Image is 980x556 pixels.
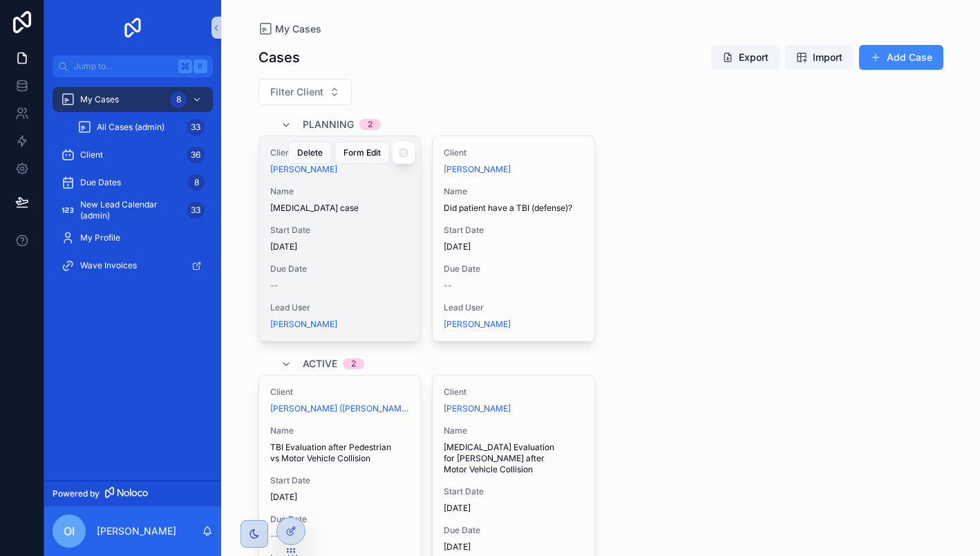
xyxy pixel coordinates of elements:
[53,142,213,167] a: Client36
[188,174,205,191] div: 8
[368,119,373,130] div: 2
[444,541,583,553] span: [DATE]
[187,202,205,219] div: 33
[270,403,410,414] a: [PERSON_NAME] ([PERSON_NAME] Law)
[444,403,511,414] a: [PERSON_NAME]
[80,149,103,160] span: Client
[444,263,583,275] span: Due Date
[444,186,583,197] span: Name
[303,357,337,371] span: Active
[258,79,352,105] button: Select Button
[270,302,410,313] span: Lead User
[270,319,337,330] a: [PERSON_NAME]
[187,119,205,136] div: 33
[97,122,164,133] span: All Cases (admin)
[195,61,206,72] span: K
[785,45,854,70] button: Import
[444,425,583,436] span: Name
[444,164,511,175] a: [PERSON_NAME]
[270,164,337,175] a: [PERSON_NAME]
[444,241,583,252] span: [DATE]
[270,85,323,99] span: Filter Client
[343,147,381,158] span: Form Edit
[53,170,213,195] a: Due Dates8
[270,186,410,197] span: Name
[44,481,221,506] a: Powered by
[270,530,279,541] span: --
[444,203,583,214] span: Did patient have a TBI (defense)?
[275,22,321,36] span: My Cases
[444,503,583,514] span: [DATE]
[270,442,410,464] span: TBI Evaluation after Pedestrian vs Motor Vehicle Collision
[444,302,583,313] span: Lead User
[270,280,279,291] span: --
[258,22,321,36] a: My Cases
[334,142,390,164] button: Form Edit
[432,136,595,342] a: Client[PERSON_NAME]NameDid patient have a TBI (defense)?Start Date[DATE]Due Date--Lead User[PERSO...
[44,77,221,296] div: scrollable content
[444,486,583,497] span: Start Date
[270,263,410,275] span: Due Date
[53,198,213,223] a: New Lead Calendar (admin)33
[53,225,213,250] a: My Profile
[80,260,137,271] span: Wave Invoices
[80,177,121,188] span: Due Dates
[270,203,410,214] span: [MEDICAL_DATA] case
[444,280,452,291] span: --
[444,319,511,330] a: [PERSON_NAME]
[258,48,300,67] h1: Cases
[270,475,410,486] span: Start Date
[444,225,583,236] span: Start Date
[351,358,356,369] div: 2
[711,45,780,70] button: Export
[270,514,410,525] span: Due Date
[270,147,410,158] span: Client
[80,199,181,221] span: New Lead Calendar (admin)
[187,147,205,163] div: 36
[53,253,213,278] a: Wave Invoices
[64,523,75,539] span: OI
[859,45,943,70] button: Add Case
[258,136,422,342] a: Client[PERSON_NAME]Name[MEDICAL_DATA] caseStart Date[DATE]Due Date--Lead User[PERSON_NAME]Form Ed...
[303,118,354,131] span: Planning
[80,94,119,105] span: My Cases
[444,442,583,475] span: [MEDICAL_DATA] Evaluation for [PERSON_NAME] after Motor Vehicle Collision
[270,387,410,398] span: Client
[444,525,583,536] span: Due Date
[813,50,842,64] span: Import
[74,61,173,72] span: Jump to...
[270,225,410,236] span: Start Date
[270,425,410,436] span: Name
[80,232,120,243] span: My Profile
[170,91,187,108] div: 8
[270,241,410,252] span: [DATE]
[97,524,176,538] p: [PERSON_NAME]
[122,17,144,39] img: App logo
[69,115,213,140] a: All Cases (admin)33
[297,147,323,158] span: Delete
[270,492,410,503] span: [DATE]
[53,87,213,112] a: My Cases8
[288,142,332,164] button: Delete
[53,488,100,499] span: Powered by
[444,387,583,398] span: Client
[53,55,213,77] button: Jump to...K
[444,147,583,158] span: Client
